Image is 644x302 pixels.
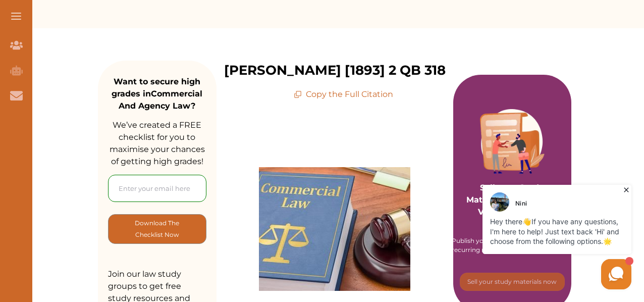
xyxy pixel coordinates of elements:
img: Commercial-and-Agency-Law-feature-300x245.jpg [259,167,410,291]
input: Enter your email here [108,175,206,202]
img: Purple card image [480,109,545,174]
p: [PERSON_NAME] [1893] 2 QB 318 [224,61,446,80]
p: Download The Checklist Now [129,217,186,241]
p: Copy the Full Citation [294,88,393,100]
button: [object Object] [108,214,206,244]
p: Sell your Study Materials to Generate Value from your Knowledge [463,154,562,230]
span: We’ve created a FREE checklist for you to maximise your chances of getting high grades! [110,120,205,166]
iframe: HelpCrunch [402,182,634,292]
strong: Want to secure high grades in Commercial And Agency Law ? [112,77,202,111]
